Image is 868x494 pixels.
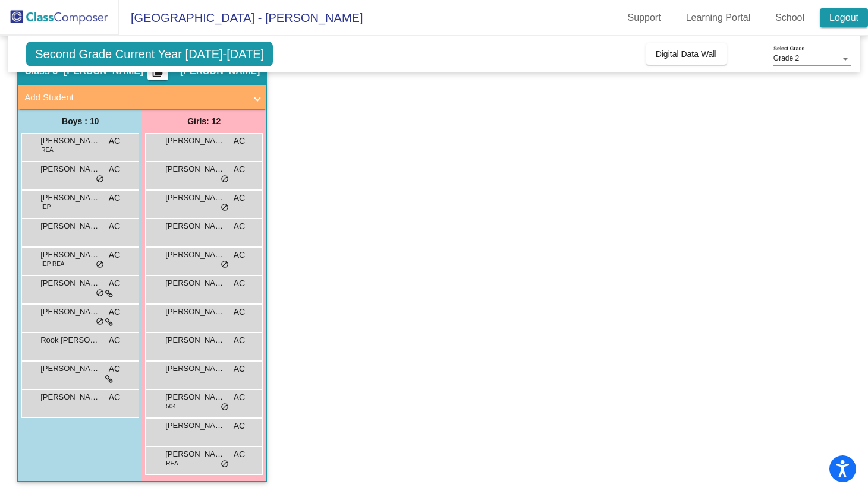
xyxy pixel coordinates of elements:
[234,391,245,404] span: AC
[18,85,266,109] mat-expansion-panel-header: Add Student
[234,135,245,147] span: AC
[40,249,100,261] span: [PERSON_NAME]
[41,259,64,268] span: IEP REA
[165,391,225,403] span: [PERSON_NAME]
[165,192,225,204] span: [PERSON_NAME]
[40,192,100,204] span: [PERSON_NAME]
[40,306,100,318] span: [PERSON_NAME]
[234,220,245,233] span: AC
[40,135,100,147] span: [PERSON_NAME]
[234,334,245,347] span: AC
[109,391,120,404] span: AC
[119,8,363,27] span: [GEOGRAPHIC_DATA] - [PERSON_NAME]
[41,202,51,211] span: IEP
[165,334,225,346] span: [PERSON_NAME]
[234,192,245,204] span: AC
[234,420,245,432] span: AC
[109,363,120,375] span: AC
[234,448,245,461] span: AC
[773,54,799,62] span: Grade 2
[109,135,120,147] span: AC
[41,145,54,154] span: REA
[109,220,120,233] span: AC
[618,8,671,27] a: Support
[166,402,176,411] span: 504
[24,91,246,104] mat-panel-title: Add Student
[109,306,120,318] span: AC
[26,42,273,66] span: Second Grade Current Year [DATE]-[DATE]
[165,249,225,261] span: [PERSON_NAME]
[109,163,120,176] span: AC
[166,459,178,468] span: REA
[18,109,142,133] div: Boys : 10
[165,306,225,318] span: [PERSON_NAME]
[109,249,120,261] span: AC
[165,277,225,289] span: [PERSON_NAME]
[40,277,100,289] span: [PERSON_NAME]
[147,62,168,80] button: Print Students Details
[234,249,245,261] span: AC
[766,8,814,27] a: School
[221,175,229,184] span: do_not_disturb_alt
[221,203,229,213] span: do_not_disturb_alt
[221,260,229,270] span: do_not_disturb_alt
[234,363,245,375] span: AC
[142,109,266,133] div: Girls: 12
[40,220,100,232] span: [PERSON_NAME]
[109,192,120,204] span: AC
[165,448,225,460] span: [PERSON_NAME]
[150,66,165,83] mat-icon: picture_as_pdf
[221,403,229,412] span: do_not_disturb_alt
[221,460,229,469] span: do_not_disturb_alt
[109,334,120,347] span: AC
[96,289,104,298] span: do_not_disturb_alt
[646,43,727,65] button: Digital Data Wall
[234,277,245,290] span: AC
[234,163,245,176] span: AC
[40,163,100,175] span: [PERSON_NAME] [PERSON_NAME]
[40,363,100,375] span: [PERSON_NAME]
[96,317,104,327] span: do_not_disturb_alt
[656,49,717,59] span: Digital Data Wall
[165,420,225,432] span: [PERSON_NAME]
[165,220,225,232] span: [PERSON_NAME]
[234,306,245,318] span: AC
[820,8,868,27] a: Logout
[677,8,760,27] a: Learning Portal
[40,334,100,346] span: Rook [PERSON_NAME]
[96,175,104,184] span: do_not_disturb_alt
[109,277,120,290] span: AC
[40,391,100,403] span: [PERSON_NAME]
[165,163,225,175] span: [PERSON_NAME]
[165,363,225,375] span: [PERSON_NAME]
[165,135,225,147] span: [PERSON_NAME]
[96,260,104,270] span: do_not_disturb_alt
